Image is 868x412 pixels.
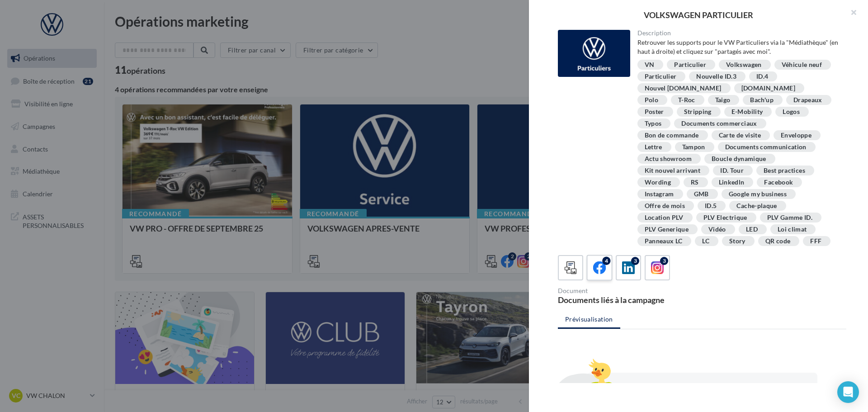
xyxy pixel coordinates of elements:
div: Actu showroom [645,156,692,162]
div: VN [645,62,655,68]
div: GMB [694,191,709,198]
div: 3 [631,257,639,265]
div: Google my business [729,191,787,198]
div: Story [729,238,745,245]
div: PLV Gamme ID. [767,214,813,221]
div: 3 [660,257,668,265]
div: Retrouver les supports pour le VW Particuliers via la "Médiathèque" (en haut à droite) et cliquez... [637,38,840,56]
div: Loi climat [778,226,807,233]
div: Typos [645,120,662,127]
div: FFF [810,238,821,245]
div: PLV Generique [645,226,689,233]
div: LED [746,226,758,233]
div: LC [702,238,709,245]
div: Location PLV [645,214,684,221]
div: 4 [602,257,610,265]
div: Bon de commande [645,132,699,139]
div: Description [637,30,840,36]
div: Offre de mois [645,203,685,209]
div: Documents liés à la campagne [558,296,698,304]
div: Open Intercom Messenger [837,381,859,403]
div: Nouvel [DOMAIN_NAME] [645,85,722,92]
div: Lettre [645,144,662,151]
div: Instagram [645,191,674,198]
div: Polo [645,97,658,104]
div: Vidéo [708,226,726,233]
div: PLV Electrique [703,214,747,221]
div: Kit nouvel arrivant [645,167,701,174]
div: QR code [765,238,790,245]
div: VOLKSWAGEN PARTICULIER [543,11,854,19]
div: Poster [645,109,664,115]
div: Panneaux LC [645,238,683,245]
div: Document [558,288,698,294]
div: Wording [645,179,671,186]
div: ID.5 [705,203,717,209]
div: Particulier [645,73,677,80]
div: Cache-plaque [736,203,777,209]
